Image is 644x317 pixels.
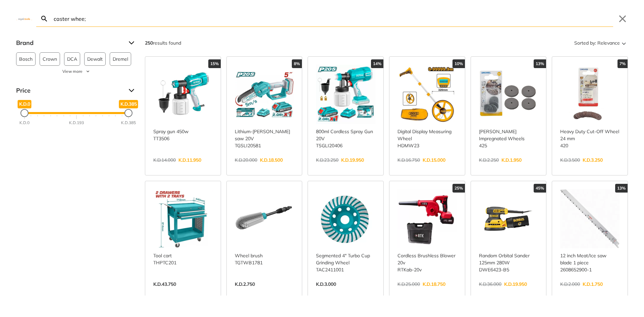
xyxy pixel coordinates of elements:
[371,59,383,68] div: 14%
[124,109,132,117] div: Maximum Price
[121,120,136,126] div: K.D.385
[16,17,32,20] img: Close
[534,184,546,193] div: 45%
[16,38,123,48] span: Brand
[16,52,36,66] button: Bosch
[620,39,628,47] svg: Sort
[64,52,80,66] button: DCA
[208,59,221,68] div: 15%
[20,109,29,117] div: Minimum Price
[40,15,48,23] svg: Search
[573,38,628,48] button: Sorted by:Relevance Sort
[597,38,620,48] span: Relevance
[43,53,57,65] span: Crown
[452,184,465,193] div: 25%
[84,52,106,66] button: Dewalt
[16,68,137,74] button: View more
[69,120,84,126] div: K.D.193
[16,85,123,96] span: Price
[534,59,546,68] div: 13%
[292,59,302,68] div: 8%
[452,59,465,68] div: 10%
[52,11,613,27] input: Search…
[19,53,33,65] span: Bosch
[617,13,628,24] button: Close
[19,120,30,126] div: K.D.0
[62,68,83,74] span: View more
[110,52,131,66] button: Dremel
[145,38,181,48] div: results found
[618,59,628,68] div: 7%
[145,40,153,46] strong: 250
[67,53,77,65] span: DCA
[113,53,128,65] span: Dremel
[87,53,103,65] span: Dewalt
[40,52,60,66] button: Crown
[615,184,628,193] div: 13%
